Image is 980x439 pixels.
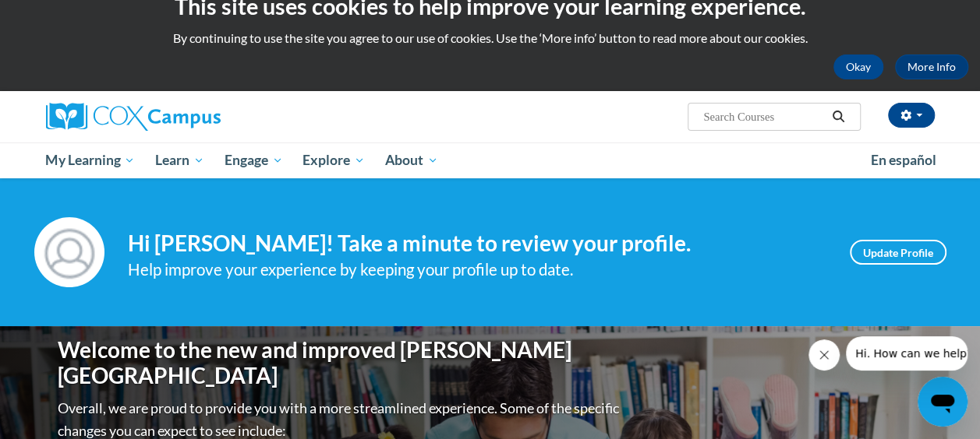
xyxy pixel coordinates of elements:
[861,144,946,177] a: En español
[58,337,623,389] h1: Welcome to the new and improved [PERSON_NAME][GEOGRAPHIC_DATA]
[46,103,327,131] a: Cox Campus
[225,151,283,170] span: Engage
[9,11,126,23] span: Hi. How can we help?
[833,54,883,79] button: Okay
[302,151,365,170] span: Explore
[826,107,850,126] button: Search
[128,230,826,257] h4: Hi [PERSON_NAME]! Take a minute to review your profile.
[34,142,946,178] div: Main menu
[34,217,104,287] img: Profile Image
[155,151,204,170] span: Learn
[292,142,375,178] a: Explore
[214,142,293,178] a: Engage
[45,151,135,170] span: My Learning
[871,152,936,168] span: En español
[12,30,968,47] p: By continuing to use the site you agree to our use of cookies. Use the ‘More info’ button to read...
[702,107,826,126] input: Search Courses
[888,103,935,128] button: Account Settings
[850,240,946,265] a: Update Profile
[46,103,221,131] img: Cox Campus
[128,257,826,283] div: Help improve your experience by keeping your profile up to date.
[36,142,146,178] a: My Learning
[808,339,840,371] iframe: Close message
[145,142,214,178] a: Learn
[375,142,448,178] a: About
[385,151,438,170] span: About
[895,54,968,79] a: More Info
[846,336,968,371] iframe: Message from company
[918,377,968,427] iframe: Button to launch messaging window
